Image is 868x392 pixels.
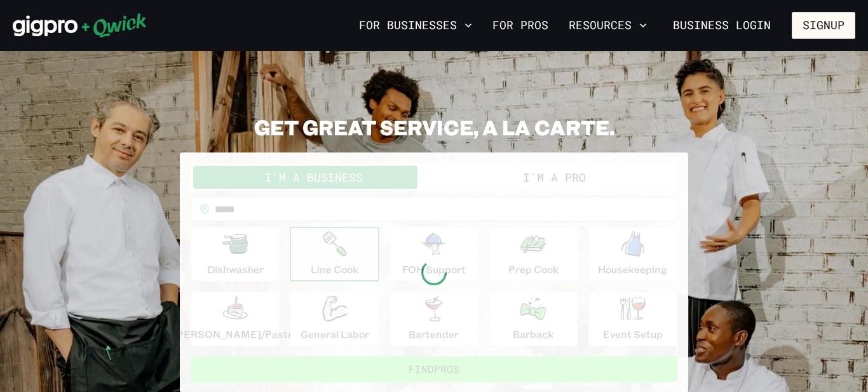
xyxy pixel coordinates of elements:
button: For Businesses [354,15,477,36]
button: Signup [792,12,855,39]
h2: GET GREAT SERVICE, A LA CARTE. [180,114,688,140]
button: Resources [564,15,652,36]
a: For Pros [487,15,553,36]
p: [PERSON_NAME]/Pastry [173,327,297,342]
a: Business Login [662,12,782,39]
